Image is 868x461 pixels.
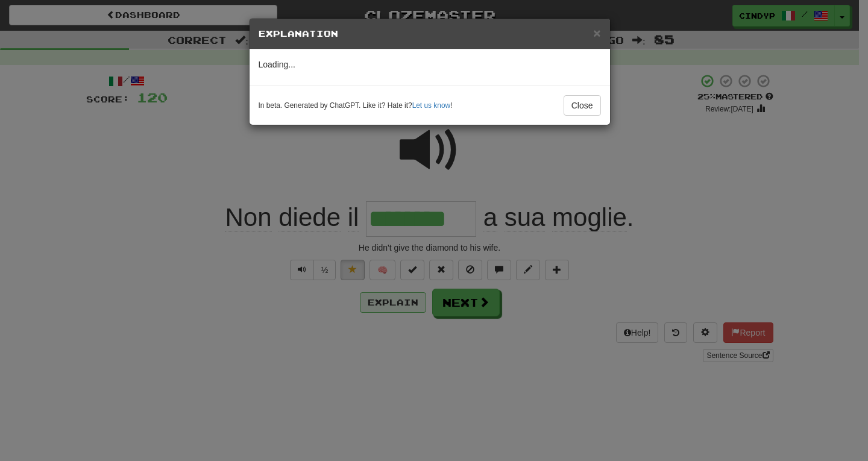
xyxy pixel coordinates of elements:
a: Let us know [412,101,450,110]
small: In beta. Generated by ChatGPT. Like it? Hate it? ! [259,101,453,111]
span: × [593,26,600,40]
p: Loading... [259,58,601,71]
button: Close [593,27,600,39]
button: Close [564,95,601,116]
h5: Explanation [259,28,601,40]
